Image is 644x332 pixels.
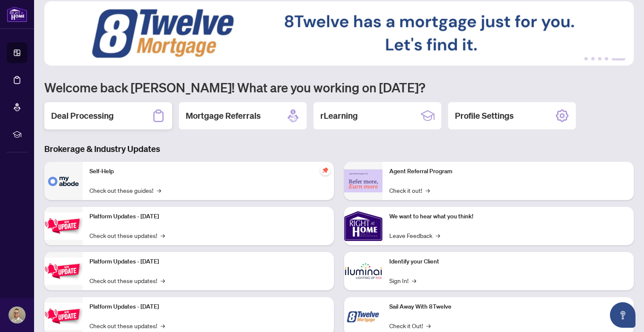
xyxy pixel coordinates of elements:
[389,167,627,176] p: Agent Referral Program
[389,231,440,240] a: Leave Feedback→
[610,302,635,328] button: Open asap
[344,252,382,290] img: Identify your Client
[161,276,165,285] span: →
[89,167,327,176] p: Self-Help
[89,231,165,240] a: Check out these updates!→
[412,276,416,285] span: →
[344,207,382,245] img: We want to hear what you think!
[157,186,161,195] span: →
[455,110,514,122] h2: Profile Settings
[320,110,358,122] h2: rLearning
[389,212,627,221] p: We want to hear what you think!
[44,1,634,66] img: Slide 4
[161,231,165,240] span: →
[344,169,382,193] img: Agent Referral Program
[389,257,627,266] p: Identify your Client
[89,302,327,312] p: Platform Updates - [DATE]
[9,307,25,323] img: Profile Icon
[605,57,608,60] button: 4
[7,6,27,22] img: logo
[389,321,431,330] a: Check it Out!→
[89,321,165,330] a: Check out these updates!→
[89,186,161,195] a: Check out these guides!→
[612,57,625,60] button: 5
[44,79,634,95] h1: Welcome back [PERSON_NAME]! What are you working on [DATE]?
[389,302,627,312] p: Sail Away With 8Twelve
[44,162,83,200] img: Self-Help
[426,321,431,330] span: →
[161,321,165,330] span: →
[436,231,440,240] span: →
[389,276,416,285] a: Sign In!→
[584,57,588,60] button: 1
[44,258,83,284] img: Platform Updates - July 8, 2025
[51,110,114,122] h2: Deal Processing
[44,303,83,329] img: Platform Updates - June 23, 2025
[89,276,165,285] a: Check out these updates!→
[44,143,634,155] h3: Brokerage & Industry Updates
[89,257,327,266] p: Platform Updates - [DATE]
[89,212,327,221] p: Platform Updates - [DATE]
[186,110,261,122] h2: Mortgage Referrals
[591,57,595,60] button: 2
[425,186,430,195] span: →
[598,57,601,60] button: 3
[320,165,331,175] span: pushpin
[389,186,430,195] a: Check it out!→
[44,212,83,239] img: Platform Updates - July 21, 2025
